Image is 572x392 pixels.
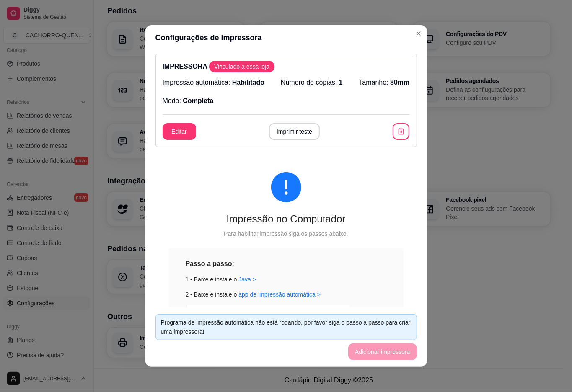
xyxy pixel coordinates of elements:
strong: Passo a passo: [186,260,235,267]
div: 2 - Baixe e instale o [186,290,387,299]
span: 1 [339,79,343,86]
span: Habilitado [232,79,264,86]
button: Editar [163,123,196,140]
a: app de impressão automática > [238,291,321,298]
button: Imprimir teste [269,123,320,140]
span: Vinculado a essa loja [211,62,273,71]
p: Impressão automática: [163,77,265,88]
span: Completa [183,97,213,104]
p: Número de cópias: [281,77,343,88]
p: Modo: [163,96,214,106]
a: Java > [238,276,256,283]
span: exclamation-circle [271,172,301,202]
div: Programa de impressão automática não está rodando, por favor siga o passo a passo para criar uma ... [161,318,412,336]
div: Impressão no Computador [169,212,404,226]
p: IMPRESSORA [163,61,410,72]
div: 1 - Baixe e instale o [186,275,387,284]
button: Close [412,27,425,40]
div: Para habilitar impressão siga os passos abaixo. [169,229,404,238]
header: Configurações de impressora [145,25,427,50]
p: Tamanho: [359,77,410,88]
span: 80mm [390,79,409,86]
